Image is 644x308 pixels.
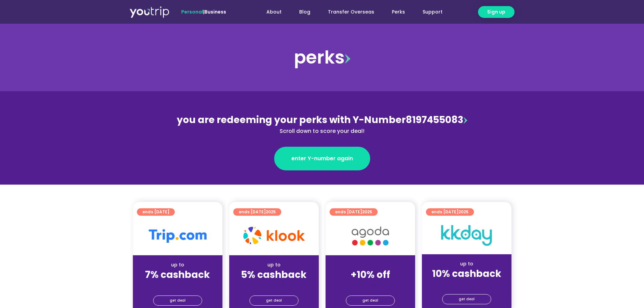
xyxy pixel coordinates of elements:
a: get deal [153,295,202,306]
a: Support [414,6,451,18]
div: (for stays only) [138,281,217,288]
a: Blog [290,6,319,18]
div: Scroll down to score your deal! [175,127,469,135]
div: up to [138,261,217,268]
span: ends [DATE] [431,208,469,216]
a: ends [DATE]2025 [426,208,474,216]
span: 2025 [362,209,372,215]
div: (for stays only) [331,281,410,288]
strong: 5% cashback [241,268,307,281]
a: get deal [442,294,491,304]
span: 2025 [458,209,469,215]
div: up to [427,260,506,267]
span: get deal [170,296,186,305]
strong: 10% cashback [432,267,501,280]
nav: Menu [244,6,451,18]
span: get deal [459,294,475,304]
span: Sign up [487,8,505,16]
strong: 7% cashback [145,268,210,281]
div: (for stays only) [427,280,506,287]
a: get deal [346,295,395,306]
strong: +10% off [351,268,390,281]
div: 8197455083 [175,113,469,135]
span: up to [364,261,377,268]
a: Perks [383,6,414,18]
a: ends [DATE]2025 [233,208,281,216]
a: About [258,6,290,18]
span: Personal [181,8,203,15]
span: ends [DATE] [142,208,169,216]
span: 2025 [266,209,276,215]
span: ends [DATE] [335,208,372,216]
span: | [181,8,226,15]
a: Sign up [478,6,515,18]
span: you are redeeming your perks with Y-Number [177,113,406,126]
span: get deal [266,296,282,305]
div: (for stays only) [235,281,313,288]
span: get deal [362,296,378,305]
div: up to [235,261,313,268]
a: ends [DATE] [137,208,175,216]
a: Business [205,8,226,15]
a: get deal [249,295,299,306]
a: Transfer Overseas [319,6,383,18]
a: ends [DATE]2025 [330,208,378,216]
span: ends [DATE] [239,208,276,216]
span: enter Y-number again [291,155,353,163]
a: enter Y-number again [274,147,370,170]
